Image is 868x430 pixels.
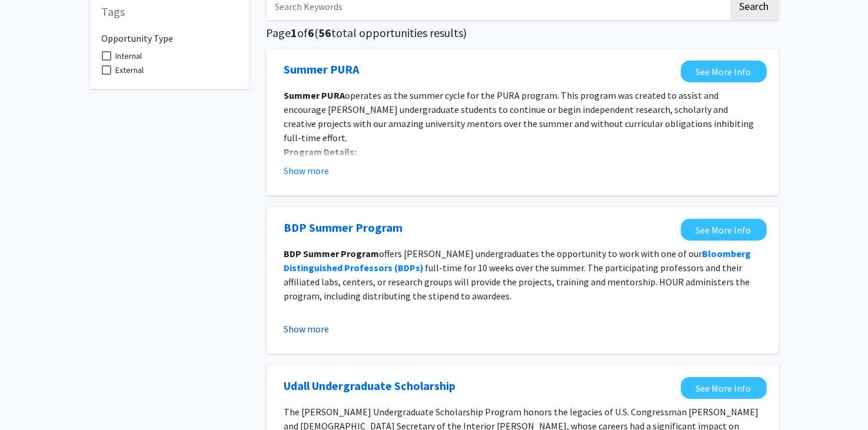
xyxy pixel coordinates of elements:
[284,89,754,144] span: operates as the summer cycle for the PURA program. This program was created to assist and encoura...
[102,5,237,19] h5: Tags
[284,164,330,178] button: Show more
[681,377,767,399] a: Opens in a new tab
[284,246,761,303] p: offers [PERSON_NAME] undergraduates the opportunity to work with one of our full-time for 10 week...
[308,25,315,40] span: 6
[284,89,345,101] strong: Summer PURA
[284,146,357,158] strong: Program Details:
[116,63,144,77] span: External
[284,219,403,236] a: Opens in a new tab
[284,377,456,395] a: Opens in a new tab
[284,322,330,336] button: Show more
[102,24,237,44] h6: Opportunity Type
[291,25,298,40] span: 1
[319,25,332,40] span: 56
[681,219,767,241] a: Opens in a new tab
[284,248,380,259] strong: BDP Summer Program
[116,49,142,63] span: Internal
[284,61,360,78] a: Opens in a new tab
[267,26,779,40] h5: Page of ( total opportunities results)
[9,377,50,421] iframe: Chat
[681,61,767,82] a: Opens in a new tab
